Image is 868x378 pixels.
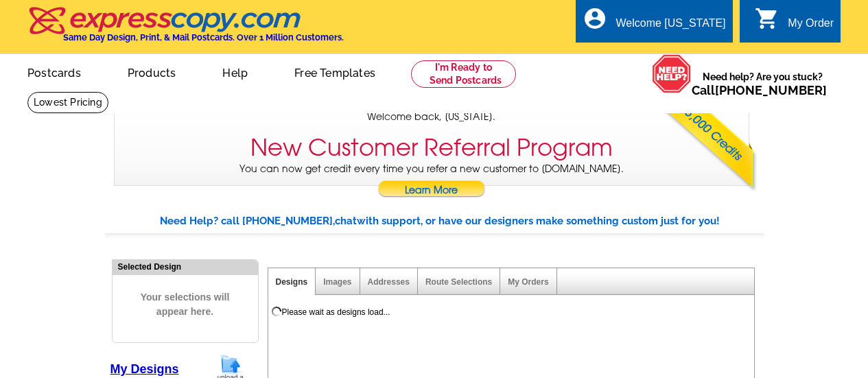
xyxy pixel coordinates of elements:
a: Products [106,56,198,88]
span: chat [335,215,357,227]
a: shopping_cart My Order [755,15,834,32]
div: Please wait as designs load... [282,306,390,318]
h4: Same Day Design, Print, & Mail Postcards. Over 1 Million Customers. [63,32,344,43]
a: Learn More [377,180,486,201]
a: [PHONE_NUMBER] [715,83,827,97]
span: Need help? Are you stuck? [692,70,834,97]
i: shopping_cart [755,6,779,31]
h3: New Customer Referral Program [250,134,613,162]
a: Same Day Design, Print, & Mail Postcards. Over 1 Million Customers. [27,16,344,43]
a: Addresses [368,277,410,287]
a: My Orders [508,277,548,287]
div: Need Help? call [PHONE_NUMBER], with support, or have our designers make something custom just fo... [160,213,764,229]
a: Route Selections [425,277,492,287]
span: Call [692,83,827,97]
a: Images [323,277,351,287]
i: account_circle [583,6,607,31]
span: Welcome back, [US_STATE]. [367,110,495,124]
a: My Designs [110,362,179,376]
div: My Order [788,17,834,36]
img: loading... [271,306,282,317]
img: help [652,54,692,93]
div: Selected Design [113,260,258,273]
span: Your selections will appear here. [123,276,248,333]
p: You can now get credit every time you refer a new customer to [DOMAIN_NAME]. [115,162,749,201]
a: Free Templates [272,56,397,88]
a: Postcards [5,56,103,88]
a: Help [200,56,270,88]
div: Welcome [US_STATE] [615,17,725,36]
a: Designs [276,277,308,287]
